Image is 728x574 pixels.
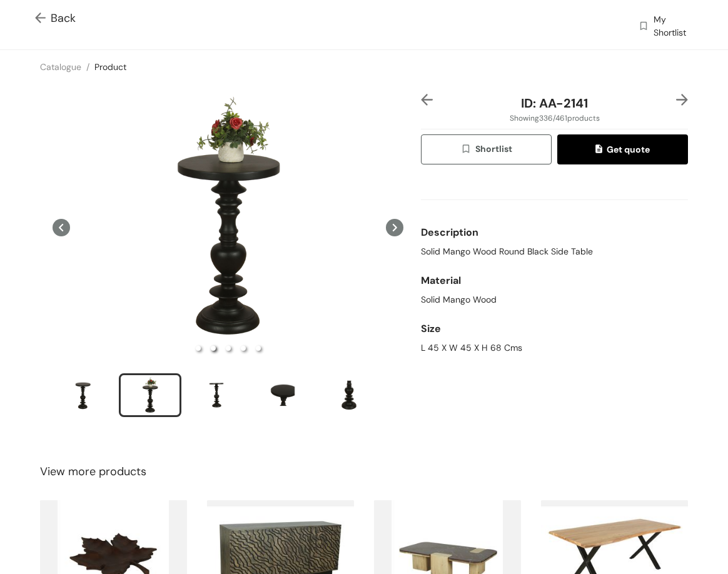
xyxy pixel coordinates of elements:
[211,346,216,351] li: slide item 2
[421,293,688,306] div: Solid Mango Wood
[35,13,51,26] img: Go back
[35,10,76,27] span: Back
[638,14,649,39] img: wishlist
[510,113,600,124] span: Showing 336 / 461 products
[421,268,688,293] div: Material
[654,13,693,39] span: My Shortlist
[53,373,115,417] li: slide item 1
[460,143,475,157] img: wishlist
[595,144,606,156] img: quote
[226,346,231,351] li: slide item 3
[421,134,552,164] button: wishlistShortlist
[676,94,688,106] img: right
[318,373,380,417] li: slide item 5
[185,373,248,417] li: slide item 3
[421,220,688,245] div: Description
[256,346,261,351] li: slide item 5
[40,61,81,73] a: Catalogue
[421,341,688,355] div: L 45 X W 45 X H 68 Cms
[251,373,314,417] li: slide item 4
[119,373,181,417] li: slide item 2
[595,143,649,156] span: Get quote
[94,61,126,73] a: Product
[521,95,588,111] span: ID: AA-2141
[557,134,688,164] button: quoteGet quote
[40,463,146,480] span: View more products
[196,346,201,351] li: slide item 1
[241,346,246,351] li: slide item 4
[460,142,512,156] span: Shortlist
[86,61,89,73] span: /
[421,94,433,106] img: left
[421,245,593,258] span: Solid Mango Wood Round Black Side Table
[421,316,688,341] div: Size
